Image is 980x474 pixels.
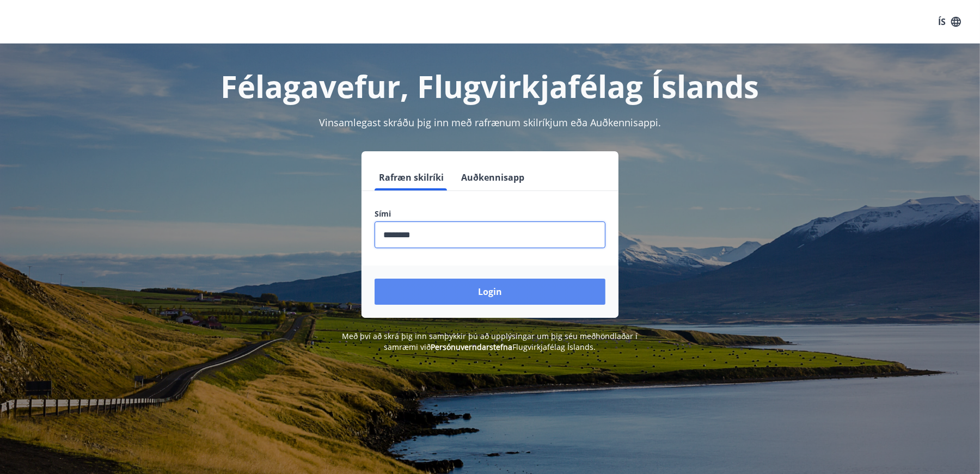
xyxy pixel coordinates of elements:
[342,331,638,352] span: Með því að skrá þig inn samþykkir þú að upplýsingar um þig séu meðhöndlaðar í samræmi við Flugvir...
[375,279,605,305] button: Login
[457,164,529,190] button: Auðkennisapp
[319,116,661,129] span: Vinsamlegast skráðu þig inn með rafrænum skilríkjum eða Auðkennisappi.
[431,342,513,352] a: Persónuverndarstefna
[932,12,967,32] button: ÍS
[375,164,448,190] button: Rafræn skilríki
[111,65,869,107] h1: Félagavefur, Flugvirkjafélag Íslands
[375,208,605,219] label: Sími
